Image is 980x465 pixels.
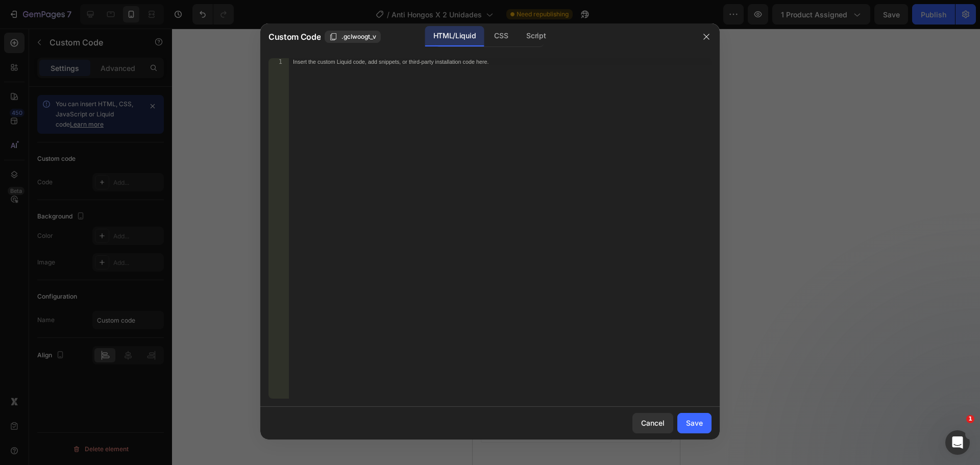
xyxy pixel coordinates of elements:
[65,388,141,397] span: then drag & drop elements
[677,413,712,433] button: Save
[486,26,516,46] div: CSS
[641,418,665,428] div: Cancel
[31,174,136,182] strong: ¿Es seguro para piel sensible?
[268,31,321,43] span: Custom Code
[518,26,554,46] div: Script
[31,141,174,149] strong: ¿En cuánto tiempo se ven los resultados?
[73,306,135,316] div: Choose templates
[31,58,153,80] strong: ¿Cómo funciona el anti hongos Toenail Plus?
[77,340,131,351] div: Generate layout
[686,418,703,428] div: Save
[325,31,381,43] button: .gcIwoogt_v
[341,32,376,41] span: .gcIwoogt_v
[13,209,56,218] div: Custom Code
[68,319,138,328] span: inspired by CRO experts
[72,375,135,386] div: Add blank section
[76,353,130,362] span: from URL or image
[268,58,289,65] div: 1
[14,94,193,120] p: Su fórmula penetra en la uña eliminando los hongos desde la raíz, evitando que vuelvan a aparecer.
[293,58,665,65] div: Insert the custom Liquid code, add snippets, or third-party installation code here.
[425,26,484,46] div: HTML/Liquid
[945,430,970,455] iframe: Intercom live chat
[966,415,974,423] span: 1
[632,413,673,433] button: Cancel
[9,283,57,293] span: Add section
